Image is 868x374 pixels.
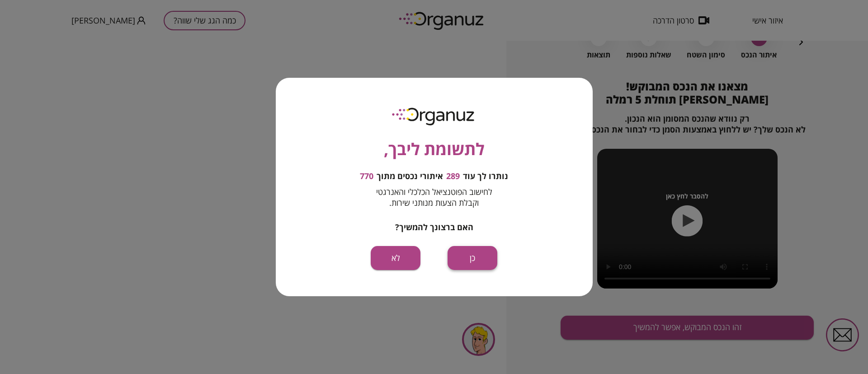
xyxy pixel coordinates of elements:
button: כן [448,246,497,270]
img: logo [386,104,482,128]
span: איתורי נכסים מתוך [377,171,443,181]
span: לחישוב הפוטנציאל הכלכלי והאנרגטי וקבלת הצעות מנותני שירות. [376,186,492,208]
span: 770 [360,171,373,181]
button: לא [371,246,420,270]
span: האם ברצונך להמשיך? [395,222,473,232]
span: 289 [446,171,460,181]
span: נותרו לך עוד [463,171,508,181]
span: לתשומת ליבך, [384,137,485,161]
